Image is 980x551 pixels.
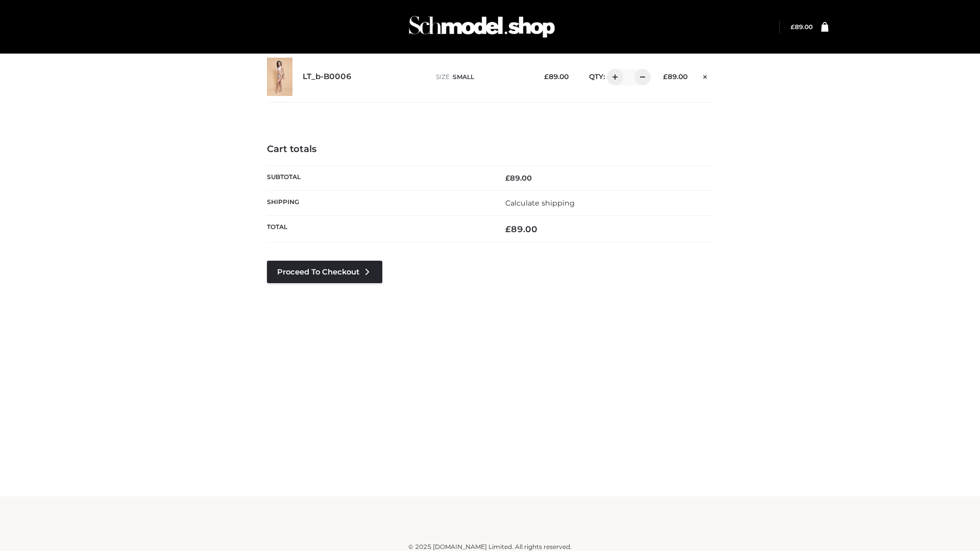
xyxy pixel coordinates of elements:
span: £ [791,23,795,31]
th: Subtotal [267,165,490,190]
th: Shipping [267,190,490,215]
span: £ [505,173,510,183]
a: Calculate shipping [505,198,575,208]
p: size : [436,72,528,82]
th: Total [267,216,490,243]
div: QTY: [579,69,647,85]
bdi: 89.00 [505,224,537,234]
span: £ [544,72,549,81]
h4: Cart totals [267,144,713,155]
img: Schmodel Admin 964 [405,7,558,47]
bdi: 89.00 [544,72,569,81]
a: LT_b-B0006 [303,72,352,82]
span: £ [505,224,511,234]
span: SMALL [453,73,474,81]
a: Remove this item [698,69,713,82]
bdi: 89.00 [505,173,532,183]
span: £ [663,72,668,81]
a: £89.00 [791,23,813,31]
bdi: 89.00 [791,23,813,31]
bdi: 89.00 [663,72,688,81]
a: Proceed to Checkout [267,261,382,283]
